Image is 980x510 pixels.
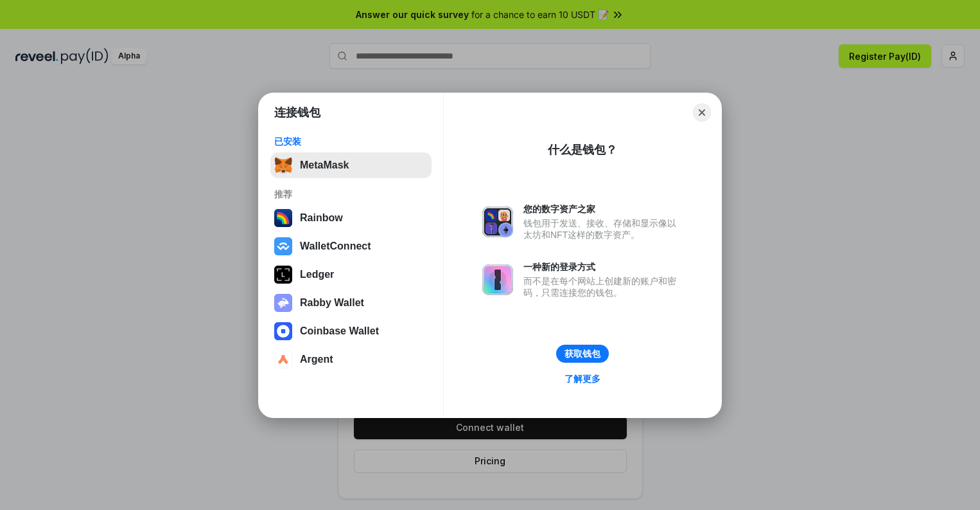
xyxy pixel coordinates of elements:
img: svg+xml,%3Csvg%20width%3D%2228%22%20height%3D%2228%22%20viewBox%3D%220%200%2028%2028%22%20fill%3D... [274,237,292,255]
button: WalletConnect [270,233,432,259]
img: svg+xml,%3Csvg%20width%3D%2228%22%20height%3D%2228%22%20viewBox%3D%220%200%2028%2028%22%20fill%3D... [274,322,292,340]
div: 推荐 [274,188,428,200]
a: 了解更多 [557,370,608,387]
div: 了解更多 [564,373,600,385]
div: 获取钱包 [564,348,600,360]
div: Ledger [300,269,334,280]
div: 而不是在每个网站上创建新的账户和密码，只需连接您的钱包。 [523,275,683,298]
img: svg+xml,%3Csvg%20xmlns%3D%22http%3A%2F%2Fwww.w3.org%2F2000%2Fsvg%22%20fill%3D%22none%22%20viewBox... [482,264,513,295]
img: svg+xml,%3Csvg%20width%3D%2228%22%20height%3D%2228%22%20viewBox%3D%220%200%2028%2028%22%20fill%3D... [274,351,292,369]
button: Rainbow [270,205,432,231]
img: svg+xml,%3Csvg%20fill%3D%22none%22%20height%3D%2233%22%20viewBox%3D%220%200%2035%2033%22%20width%... [274,156,292,174]
button: Rabby Wallet [270,290,432,316]
div: MetaMask [300,159,349,171]
button: Ledger [270,262,432,287]
img: svg+xml,%3Csvg%20xmlns%3D%22http%3A%2F%2Fwww.w3.org%2F2000%2Fsvg%22%20fill%3D%22none%22%20viewBox... [274,294,292,312]
div: 已安装 [274,136,428,147]
div: WalletConnect [300,241,371,252]
button: 获取钱包 [556,345,609,363]
div: Argent [300,354,333,365]
img: svg+xml,%3Csvg%20xmlns%3D%22http%3A%2F%2Fwww.w3.org%2F2000%2Fsvg%22%20fill%3D%22none%22%20viewBox... [482,206,513,237]
img: svg+xml,%3Csvg%20width%3D%22120%22%20height%3D%22120%22%20viewBox%3D%220%200%20120%20120%22%20fil... [274,209,292,227]
div: 一种新的登录方式 [523,261,683,273]
div: Rabby Wallet [300,297,364,309]
button: Coinbase Wallet [270,318,432,344]
h1: 连接钱包 [274,105,320,120]
button: Close [693,104,711,122]
div: 什么是钱包？ [548,142,617,158]
img: svg+xml,%3Csvg%20xmlns%3D%22http%3A%2F%2Fwww.w3.org%2F2000%2Fsvg%22%20width%3D%2228%22%20height%3... [274,266,292,284]
button: Argent [270,347,432,372]
div: Rainbow [300,212,343,224]
div: 您的数字资产之家 [523,203,683,215]
div: 钱包用于发送、接收、存储和显示像以太坊和NFT这样的数字资产。 [523,217,683,241]
button: MetaMask [270,152,432,178]
div: Coinbase Wallet [300,325,379,337]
